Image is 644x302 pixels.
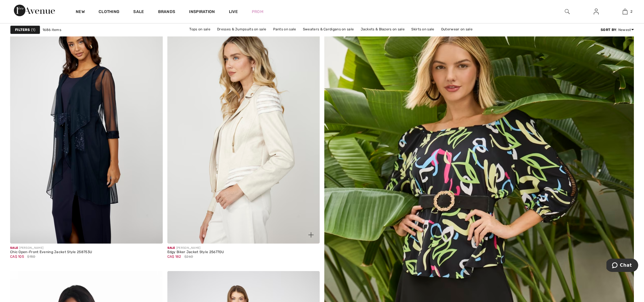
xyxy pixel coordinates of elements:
[214,25,269,33] a: Dresses & Jumpsuits on sale
[601,28,616,32] strong: Sort By
[189,9,215,15] span: Inspiration
[300,25,357,33] a: Sweaters & Cardigans on sale
[167,14,320,243] a: Edgy Biker Jacket Style 256770U. Off White
[10,246,18,250] span: Sale
[565,8,570,15] img: search the website
[167,246,224,250] div: [PERSON_NAME]
[167,246,175,250] span: Sale
[229,9,238,15] a: Live
[76,9,85,15] a: New
[10,250,92,254] div: Chic Open-Front Evening Jacket Style 258753U
[308,232,314,237] img: plus_v2.svg
[611,8,639,15] a: 2
[167,255,181,259] span: CA$ 182
[10,14,163,243] img: Chic Open-Front Evening Jacket Style 258753U. Navy
[10,255,24,259] span: CA$ 105
[158,9,175,15] a: Brands
[184,254,193,259] span: $260
[10,246,92,250] div: [PERSON_NAME]
[15,27,30,32] strong: Filters
[606,259,638,273] iframe: Opens a widget where you can chat to one of our agents
[358,25,408,33] a: Jackets & Blazers on sale
[630,9,632,14] span: 2
[186,25,213,33] a: Tops on sale
[31,27,35,32] span: 1
[133,9,144,15] a: Sale
[623,8,628,15] img: My Bag
[42,27,61,32] span: 1686 items
[594,8,599,15] img: My Info
[99,9,119,15] a: Clothing
[438,25,475,33] a: Outerwear on sale
[408,25,437,33] a: Skirts on sale
[27,254,35,259] span: $150
[589,8,603,15] a: Sign In
[601,27,634,32] div: : Newest
[14,5,55,16] img: 1ère Avenue
[252,9,263,15] a: Prom
[167,250,224,254] div: Edgy Biker Jacket Style 256770U
[270,25,299,33] a: Pants on sale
